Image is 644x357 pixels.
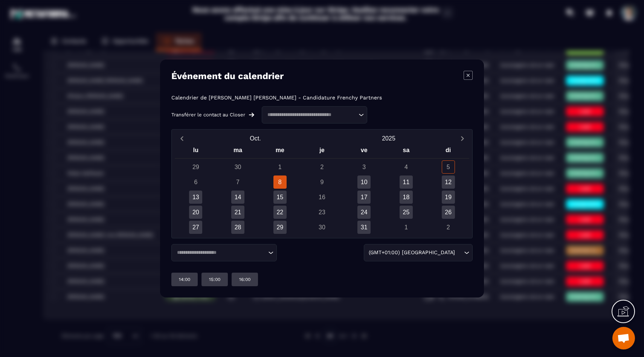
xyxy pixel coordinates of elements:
div: Calendar days [175,160,469,234]
div: Calendar wrapper [175,145,469,234]
div: 26 [442,206,455,219]
input: Search for option [174,249,266,256]
p: Calendrier de [PERSON_NAME] [PERSON_NAME] - Candidature Frenchy Partners [171,95,382,101]
div: 16 [316,191,329,204]
div: 22 [273,206,287,219]
div: 20 [189,206,202,219]
div: 14 [231,191,244,204]
p: 16:00 [239,276,250,282]
div: Search for option [171,244,277,261]
div: 1 [400,221,413,234]
div: 24 [357,206,371,219]
button: Open months overlay [189,132,322,145]
div: 21 [231,206,244,219]
div: 1 [273,160,287,174]
div: 19 [442,191,455,204]
div: 12 [442,175,455,189]
button: Next month [455,133,469,143]
div: 5 [442,160,455,174]
h4: Événement du calendrier [171,71,284,81]
div: 27 [189,221,202,234]
div: 2 [316,160,329,174]
div: 25 [400,206,413,219]
div: 15 [273,191,287,204]
div: sa [385,145,427,158]
div: 3 [357,160,371,174]
div: 30 [316,221,329,234]
div: Ouvrir le chat [612,327,635,349]
button: Open years overlay [322,132,455,145]
div: 8 [273,175,287,189]
div: 13 [189,191,202,204]
input: Search for option [265,111,357,119]
div: 29 [189,160,202,174]
div: je [301,145,343,158]
div: 30 [231,160,244,174]
button: Previous month [175,133,189,143]
div: 10 [357,175,371,189]
p: 14:00 [179,276,190,282]
div: 18 [400,191,413,204]
div: Search for option [364,244,473,261]
div: 23 [316,206,329,219]
div: lu [175,145,217,158]
div: ve [343,145,385,158]
div: 6 [189,175,202,189]
p: Transférer le contact au Closer [171,112,245,118]
div: di [427,145,469,158]
div: 4 [400,160,413,174]
div: 31 [357,221,371,234]
div: Search for option [262,106,367,124]
p: 15:00 [209,276,220,282]
div: me [259,145,301,158]
input: Search for option [456,249,462,257]
div: 2 [442,221,455,234]
div: 9 [316,175,329,189]
div: 28 [231,221,244,234]
div: 17 [357,191,371,204]
div: 11 [400,175,413,189]
div: 29 [273,221,287,234]
span: (GMT+01:00) [GEOGRAPHIC_DATA] [367,249,456,257]
div: ma [217,145,259,158]
div: 7 [231,175,244,189]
